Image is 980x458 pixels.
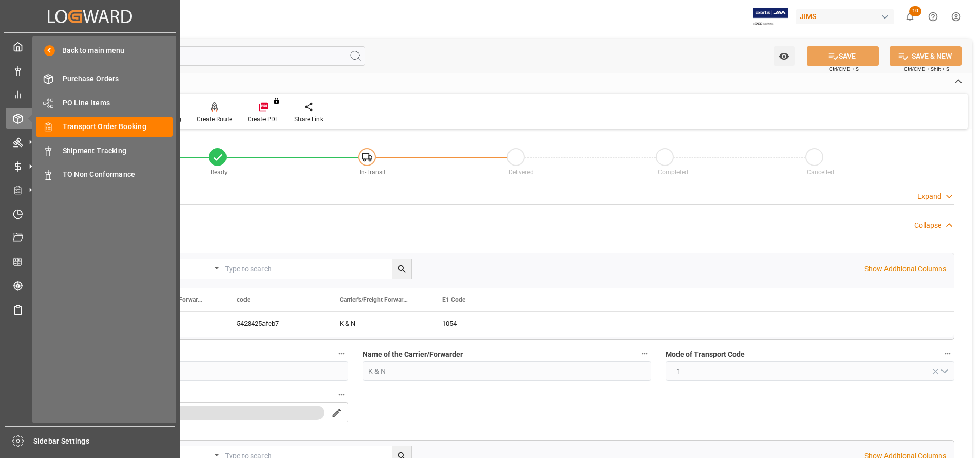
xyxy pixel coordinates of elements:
span: Ctrl/CMD + S [829,65,859,73]
a: Tracking Shipment [6,276,174,296]
span: Sidebar Settings [33,436,176,447]
div: JIMS [796,9,894,24]
a: My Cockpit [6,36,174,57]
span: Ctrl/CMD + Shift + S [904,65,949,73]
span: E1 Code [442,296,465,303]
a: TO Non Conformance [36,164,173,185]
a: Shipment Tracking [36,140,173,160]
a: Transport Order Booking [36,117,173,137]
span: Carrier's/Freight Forwarder's Name [340,296,408,303]
input: Search Fields [47,46,365,66]
button: open menu [60,402,348,422]
div: Share Link [294,115,323,124]
span: TO Non Conformance [63,169,173,180]
span: In-Transit [360,169,386,176]
p: Show Additional Columns [864,264,946,274]
span: Completed [658,169,688,176]
img: Exertis%20JAM%20-%20Email%20Logo.jpg_1722504956.jpg [753,8,788,26]
button: Help Center [921,5,945,28]
span: Transport Order Booking [63,121,173,132]
button: show 10 new notifications [898,5,921,28]
button: SAVE [807,46,879,66]
div: Create Route [197,115,232,124]
button: Mode of Transport Code [941,347,954,360]
a: Purchase Orders [36,69,173,89]
button: search button [326,403,348,423]
div: Expand [917,191,941,202]
a: Timeslot Management V2 [6,204,174,224]
button: SAVE & NEW [890,46,962,66]
a: Data Management [6,60,174,80]
span: Back to main menu [55,45,124,56]
span: Purchase Orders [63,74,173,84]
a: Sailing Schedules [6,299,174,319]
span: Name of the Carrier/Forwarder [363,349,463,360]
span: Shipment Tracking [63,145,173,156]
div: Press SPACE to select this row. [122,312,533,336]
button: menu-button [60,403,326,423]
button: Container Type [335,388,348,401]
input: Type to search [222,259,411,279]
button: open menu [666,361,954,381]
span: 1 [671,366,686,377]
button: JIMS [796,7,898,26]
div: 1054 [430,312,533,336]
span: Delivered [508,169,534,176]
a: My Reports [6,84,174,104]
a: Document Management [6,228,174,248]
span: Cancelled [807,169,834,176]
a: CO2 Calculator [6,251,174,271]
button: Carrier's/ Freight Forwarder's Code [335,347,348,360]
span: Mode of Transport Code [666,349,745,360]
span: PO Line Items [63,98,173,108]
button: open menu [774,46,795,66]
span: 10 [909,6,921,16]
div: 5428425afeb7 [224,312,327,336]
button: search button [392,259,411,279]
div: Collapse [914,220,941,231]
span: code [237,296,250,303]
button: Name of the Carrier/Forwarder [638,347,651,360]
div: Equals [150,261,211,273]
button: open menu [145,259,222,279]
a: PO Line Items [36,93,173,113]
div: K & N [340,312,418,336]
span: Ready [211,169,228,176]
